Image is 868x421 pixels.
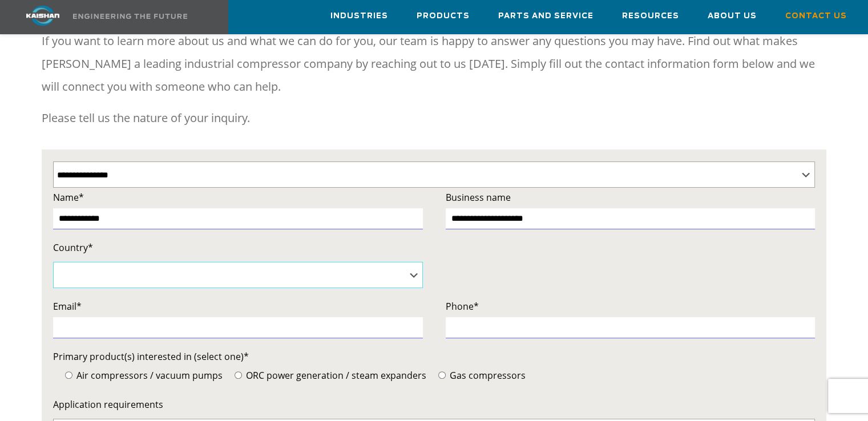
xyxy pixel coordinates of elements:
[244,369,426,382] span: ORC power generation / steam expanders
[53,298,423,314] label: Email*
[785,10,847,23] span: Contact Us
[708,10,757,23] span: About Us
[785,1,847,31] a: Contact Us
[65,371,72,379] input: Air compressors / vacuum pumps
[438,371,446,379] input: Gas compressors
[446,189,815,205] label: Business name
[42,30,826,98] p: If you want to learn more about us and what we can do for you, our team is happy to answer any qu...
[708,1,757,31] a: About Us
[622,1,679,31] a: Resources
[73,14,187,19] img: Engineering the future
[235,371,242,379] input: ORC power generation / steam expanders
[417,10,470,23] span: Products
[446,298,815,314] label: Phone*
[330,10,388,23] span: Industries
[622,10,679,23] span: Resources
[330,1,388,31] a: Industries
[498,1,594,31] a: Parts and Service
[498,10,594,23] span: Parts and Service
[53,189,423,205] label: Name*
[417,1,470,31] a: Products
[447,369,526,382] span: Gas compressors
[53,396,815,412] label: Application requirements
[53,240,423,256] label: Country*
[42,107,826,129] p: Please tell us the nature of your inquiry.
[74,369,223,382] span: Air compressors / vacuum pumps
